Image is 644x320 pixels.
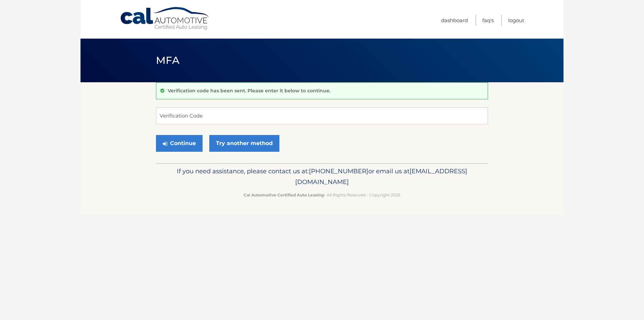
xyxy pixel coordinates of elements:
a: Logout [508,15,524,26]
p: Verification code has been sent. Please enter it below to continue. [168,88,330,94]
span: [EMAIL_ADDRESS][DOMAIN_NAME] [295,167,467,186]
p: - All Rights Reserved - Copyright 2025 [160,191,484,198]
a: Try another method [209,135,279,152]
a: Dashboard [441,15,468,26]
span: [PHONE_NUMBER] [309,167,368,175]
span: MFA [156,54,179,66]
a: Cal Automotive [120,7,210,31]
button: Continue [156,135,203,152]
input: Verification Code [156,107,488,124]
strong: Cal Automotive Certified Auto Leasing [244,192,324,197]
p: If you need assistance, please contact us at: or email us at [160,166,484,187]
a: FAQ's [482,15,494,26]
